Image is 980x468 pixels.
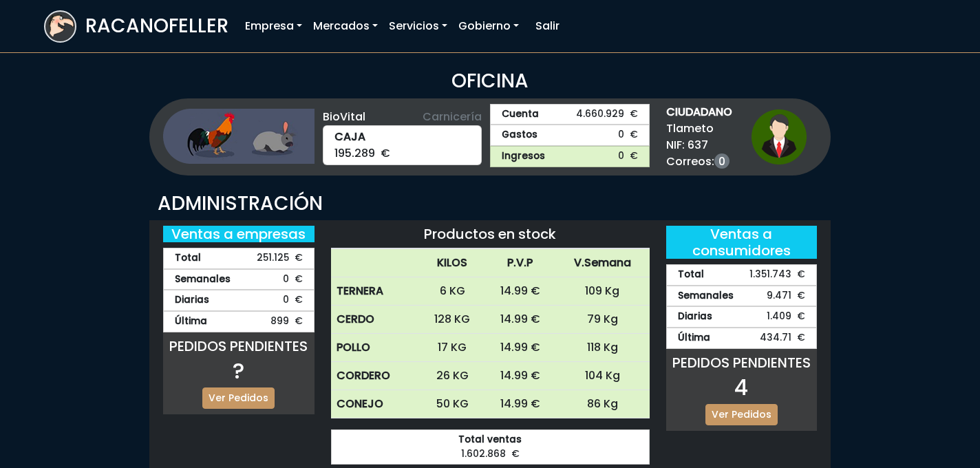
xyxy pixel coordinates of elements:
[555,277,650,306] td: 109 Kg
[331,306,420,334] th: CERDO
[502,128,537,142] strong: Gastos
[85,14,228,38] h3: RACANOFELLER
[484,362,555,390] td: 14.99 €
[678,310,712,324] strong: Diarias
[420,390,484,418] td: 50 KG
[678,268,704,282] strong: Total
[666,226,818,259] h5: Ventas a consumidores
[705,404,778,425] a: Ver Pedidos
[423,109,482,125] span: Carnicería
[666,286,818,307] div: 9.471 €
[752,109,807,164] img: ciudadano1.png
[734,372,748,403] span: 4
[490,125,650,146] a: Gastos0 €
[420,249,484,277] th: KILOS
[44,70,936,93] h3: OFICINA
[678,331,710,345] strong: Última
[666,264,818,286] div: 1.351.743 €
[175,273,231,287] strong: Semanales
[420,362,484,390] td: 26 KG
[453,12,524,40] a: Gobierno
[666,354,818,371] h5: PEDIDOS PENDIENTES
[163,311,315,332] div: 899 €
[45,12,75,38] img: logoracarojo.png
[163,269,315,290] div: 0 €
[383,12,453,40] a: Servicios
[530,12,565,40] a: Salir
[331,334,420,362] th: POLLO
[502,107,539,122] strong: Cuenta
[163,338,315,354] h5: PEDIDOS PENDIENTES
[666,153,732,170] span: Correos:
[490,146,650,167] a: Ingresos0 €
[666,137,732,153] span: NIF: 637
[484,249,555,277] th: P.V.P
[555,334,650,362] td: 118 Kg
[420,334,484,362] td: 17 KG
[490,104,650,125] a: Cuenta4.660.929 €
[331,277,420,306] th: TERNERA
[175,293,209,308] strong: Diarias
[666,120,732,137] span: Tlameto
[44,7,228,46] a: RACANOFELLER
[323,109,482,125] div: BioVital
[484,390,555,418] td: 14.99 €
[714,153,729,169] a: 0
[484,334,555,362] td: 14.99 €
[175,315,207,329] strong: Última
[331,390,420,418] th: CONEJO
[420,277,484,306] td: 6 KG
[334,129,471,145] strong: CAJA
[331,362,420,390] th: CORDERO
[420,306,484,334] td: 128 KG
[163,226,315,242] h5: Ventas a empresas
[163,248,315,269] div: 251.125 €
[555,362,650,390] td: 104 Kg
[666,306,818,328] div: 1.409 €
[163,290,315,311] div: 0 €
[555,390,650,418] td: 86 Kg
[343,433,638,447] strong: Total ventas
[502,149,545,164] strong: Ingresos
[666,104,732,120] strong: CIUDADANO
[484,277,555,306] td: 14.99 €
[678,289,734,304] strong: Semanales
[331,226,650,242] h5: Productos en stock
[202,387,275,409] a: Ver Pedidos
[239,12,308,40] a: Empresa
[484,306,555,334] td: 14.99 €
[323,125,482,165] div: 195.289 €
[555,306,650,334] td: 79 Kg
[666,328,818,349] div: 434.71 €
[233,355,244,386] span: ?
[331,429,650,465] div: 1.602.868 €
[158,192,822,215] h3: ADMINISTRACIÓN
[308,12,383,40] a: Mercados
[555,249,650,277] th: V.Semana
[163,109,315,164] img: ganaderia.png
[175,251,201,266] strong: Total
